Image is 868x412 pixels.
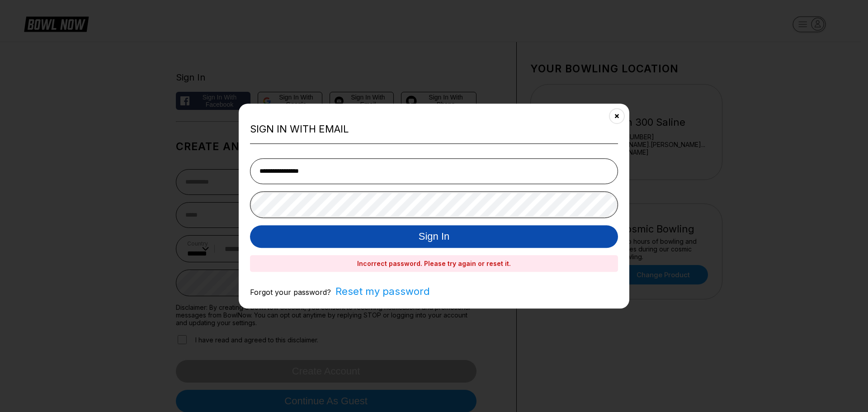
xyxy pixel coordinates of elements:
h2: Sign in with Email [250,123,618,135]
div: Incorrect password. Please try again or reset it. [250,255,618,272]
span: Reset my password [331,285,430,297]
button: Sign In [250,225,618,248]
div: Forgot your password? [250,272,618,297]
button: Close [606,105,628,127]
